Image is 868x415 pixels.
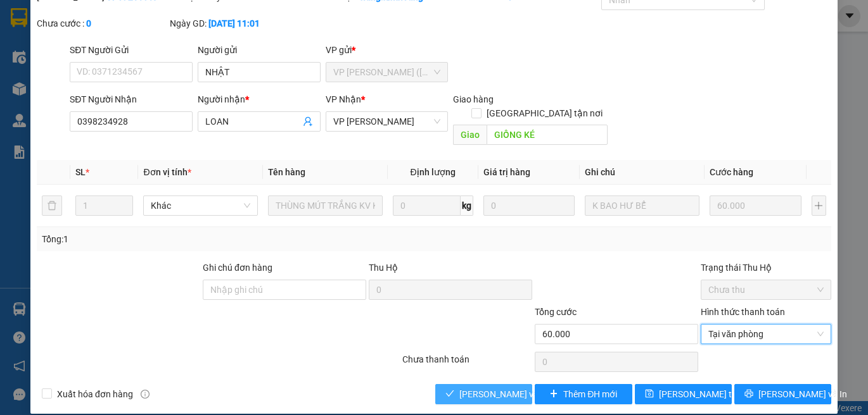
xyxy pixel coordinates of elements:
[580,160,705,185] th: Ghi chú
[369,263,398,273] span: Thu Hộ
[203,263,272,273] label: Ghi chú đơn hàng
[268,195,383,216] input: VD: Bàn, Ghế
[635,384,732,404] button: save[PERSON_NAME] thay đổi
[461,195,473,216] span: kg
[303,116,313,127] span: user-add
[198,43,321,57] div: Người gửi
[563,387,617,401] span: Thêm ĐH mới
[549,389,558,399] span: plus
[483,195,575,216] input: 0
[744,389,753,399] span: printer
[326,94,361,104] span: VP Nhận
[445,389,454,399] span: check
[203,280,366,300] input: Ghi chú đơn hàng
[710,167,753,177] span: Cước hàng
[812,195,826,216] button: plus
[42,232,336,246] div: Tổng: 1
[435,384,532,404] button: check[PERSON_NAME] và Giao hàng
[535,384,632,404] button: plusThêm ĐH mới
[75,167,86,177] span: SL
[483,167,530,177] span: Giá trị hàng
[268,167,305,177] span: Tên hàng
[198,92,321,106] div: Người nhận
[487,125,608,145] input: Dọc đường
[410,167,455,177] span: Định lượng
[42,195,62,216] button: delete
[70,43,193,57] div: SĐT Người Gửi
[143,167,191,177] span: Đơn vị tính
[701,307,785,317] label: Hình thức thanh toán
[86,18,91,28] b: 0
[333,63,441,82] span: VP Trần Phú (Hàng)
[710,195,801,216] input: 0
[208,18,260,28] b: [DATE] 11:01
[326,43,449,57] div: VP gửi
[333,112,441,131] span: VP Vũng Liêm
[645,389,654,399] span: save
[701,261,831,275] div: Trạng thái Thu Hộ
[708,280,824,299] span: Chưa thu
[659,387,760,401] span: [PERSON_NAME] thay đổi
[170,16,300,30] div: Ngày GD:
[141,390,150,399] span: info-circle
[52,387,138,401] span: Xuất hóa đơn hàng
[585,195,699,216] input: Ghi Chú
[535,307,577,317] span: Tổng cước
[151,196,250,215] span: Khác
[459,387,581,401] span: [PERSON_NAME] và Giao hàng
[453,94,494,104] span: Giao hàng
[708,325,824,344] span: Tại văn phòng
[734,384,831,404] button: printer[PERSON_NAME] và In
[482,106,608,120] span: [GEOGRAPHIC_DATA] tận nơi
[37,16,167,30] div: Chưa cước :
[70,92,193,106] div: SĐT Người Nhận
[758,387,847,401] span: [PERSON_NAME] và In
[453,125,487,145] span: Giao
[401,352,534,375] div: Chưa thanh toán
